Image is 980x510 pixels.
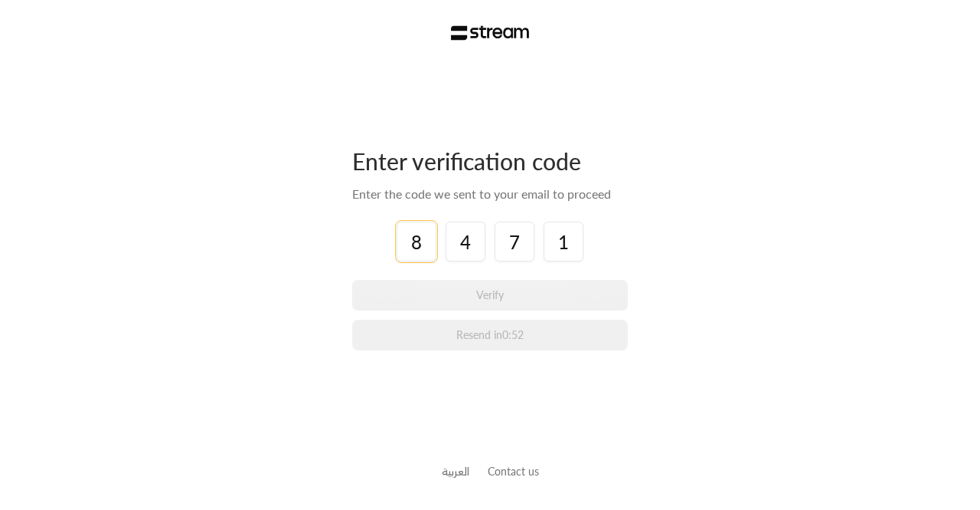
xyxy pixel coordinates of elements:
div: Enter verification code [352,146,628,176]
div: Enter the code we sent to your email to proceed [352,185,628,203]
button: Contact us [488,463,539,479]
img: Stream Logo [451,25,530,41]
a: العربية [442,457,469,485]
a: Contact us [488,465,539,478]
